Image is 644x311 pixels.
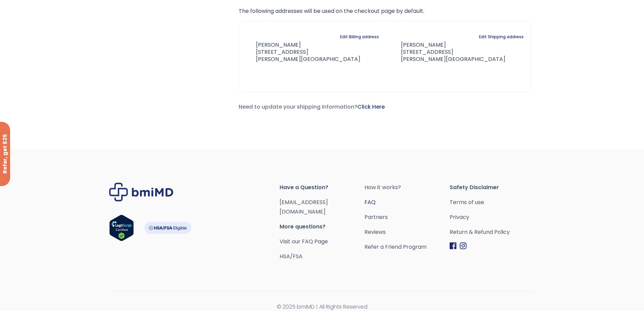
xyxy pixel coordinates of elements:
address: [PERSON_NAME] [STREET_ADDRESS] [PERSON_NAME][GEOGRAPHIC_DATA] [390,42,505,63]
span: More questions? [280,222,365,231]
a: Privacy [450,213,535,222]
address: [PERSON_NAME] [STREET_ADDRESS] [PERSON_NAME][GEOGRAPHIC_DATA] [246,42,360,63]
a: Reviews [364,227,450,237]
a: [EMAIL_ADDRESS][DOMAIN_NAME] [280,198,328,216]
a: Visit our FAQ Page [280,238,328,245]
span: Have a Question? [280,183,365,192]
img: Verify Approval for www.bmimd.com [109,215,134,241]
img: Facebook [450,242,456,249]
span: Need to update your shipping information? [239,103,385,111]
a: Partners [364,213,450,222]
a: Verify LegitScript Approval for www.bmimd.com [109,215,134,244]
span: Safety Disclaimer [450,183,535,192]
a: HSA/FSA [280,252,303,260]
img: Brand Logo [109,183,173,201]
a: Refer a Friend Program [364,242,450,252]
a: Return & Refund Policy [450,227,535,237]
img: HSA-FSA [144,222,191,234]
a: Edit Billing address [340,32,379,42]
a: Click Here [357,103,385,111]
img: Instagram [460,242,467,249]
a: How it works? [364,183,450,192]
p: The following addresses will be used on the checkout page by default. [239,6,531,16]
a: Edit Shipping address [479,32,524,42]
a: FAQ [364,198,450,207]
a: Terms of use [450,198,535,207]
